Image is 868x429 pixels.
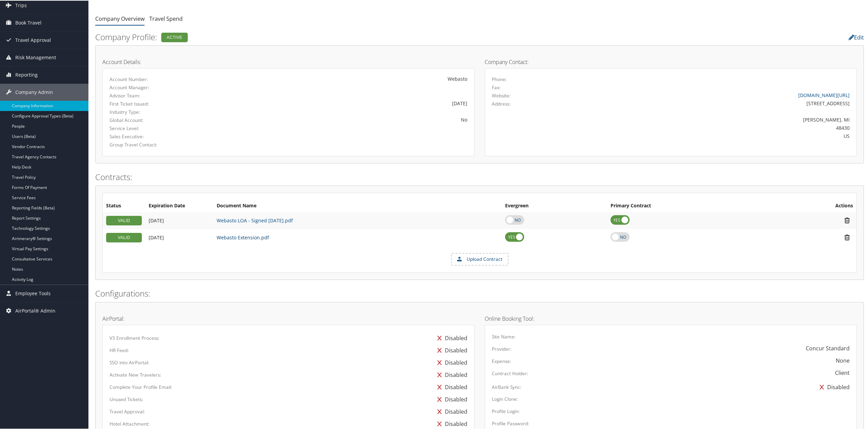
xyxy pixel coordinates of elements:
a: Edit [849,33,864,41]
a: Travel Spend [149,14,183,22]
label: Expense: [492,357,511,364]
div: [PERSON_NAME], MI [584,115,850,123]
div: None [836,356,850,364]
label: Activate New Travelers: [110,371,161,378]
th: Status [103,199,145,211]
div: Disabled [434,393,467,405]
label: Contract Holder: [492,369,528,376]
label: Hotel Attachment: [110,420,150,427]
div: 48430 [584,124,850,131]
span: Employee Tools [15,284,51,301]
th: Document Name [213,199,502,211]
div: Active [161,32,188,42]
label: AirBank Sync: [492,383,521,390]
th: Expiration Date [145,199,213,211]
label: Account Number: [110,75,222,82]
label: Phone: [492,75,507,82]
div: Client [835,368,850,376]
div: [STREET_ADDRESS] [584,99,850,106]
span: AirPortal® Admin [15,302,55,319]
div: Disabled [434,344,467,356]
th: Actions [771,199,856,211]
a: Webasto Extension.pdf [217,234,269,240]
h4: Company Contact: [485,59,857,64]
div: US [584,132,850,139]
span: Risk Management [15,48,56,65]
span: [DATE] [149,217,164,223]
label: Travel Approval: [110,408,145,414]
span: Reporting [15,66,38,83]
label: Sales Executive: [110,132,222,139]
h4: Account Details: [102,59,474,64]
label: Industry Type: [110,108,222,115]
label: Profile Login: [492,407,520,414]
label: Upload Contract [452,253,508,265]
span: Travel Approval [15,31,51,48]
label: Profile Password: [492,419,529,426]
label: Unused Tickets: [110,395,143,402]
label: Address: [492,100,511,107]
div: VALID [106,232,142,242]
label: Account Manager: [110,83,222,90]
label: First Ticket Issued: [110,100,222,107]
label: Login Clone: [492,395,518,402]
h2: Company Profile: [95,31,604,42]
div: Disabled [434,356,467,368]
div: Disabled [434,380,467,393]
a: Webasto LOA - Signed [DATE].pdf [217,217,293,223]
h4: Online Booking Tool: [485,315,857,321]
div: Disabled [434,405,467,417]
span: Company Admin [15,83,53,100]
div: Disabled [434,331,467,344]
a: [DOMAIN_NAME][URL] [798,91,850,98]
label: Advisor Team: [110,92,222,98]
h4: AirPortal: [102,315,474,321]
label: SSO into AirPortal: [110,359,149,365]
div: Webasto [232,75,467,82]
label: Site Name: [492,333,516,339]
div: Add/Edit Date [149,234,210,240]
span: [DATE] [149,234,164,240]
label: Group Travel Contact: [110,141,222,147]
label: Fax: [492,83,501,90]
a: Company Overview [95,14,145,22]
h2: Configurations: [95,287,864,299]
label: Service Level: [110,124,222,131]
div: VALID [106,215,142,225]
div: Disabled [816,380,850,393]
div: No [232,115,467,123]
label: Provider: [492,345,512,352]
i: Remove Contract [841,233,853,240]
h2: Contracts: [95,171,864,182]
th: Evergreen [502,199,607,211]
div: Disabled [434,368,467,380]
div: [DATE] [232,99,467,106]
label: V3 Enrollment Process: [110,334,160,341]
i: Remove Contract [841,216,853,223]
th: Primary Contract [607,199,771,211]
label: Global Account: [110,116,222,123]
div: Concur Standard [806,344,850,352]
label: Complete Your Profile Email: [110,383,172,390]
span: Book Travel [15,14,41,31]
div: Add/Edit Date [149,217,210,223]
label: Website: [492,92,511,98]
label: HR Feed: [110,346,129,353]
